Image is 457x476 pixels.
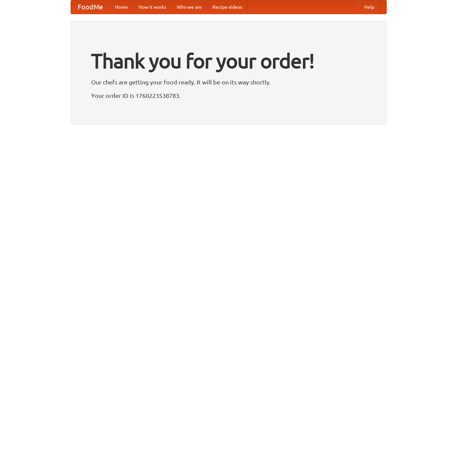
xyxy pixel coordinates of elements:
p: Our chefs are getting your food ready. It will be on its way shortly. [91,77,366,87]
h1: Thank you for your order! [91,45,366,77]
a: Help [359,0,380,14]
a: How it works [133,0,172,14]
a: Recipe videos [207,0,247,14]
a: FoodMe [71,0,110,14]
p: Your order ID is 1760223538783. [91,90,366,101]
a: Who we are [172,0,207,14]
a: Home [110,0,133,14]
